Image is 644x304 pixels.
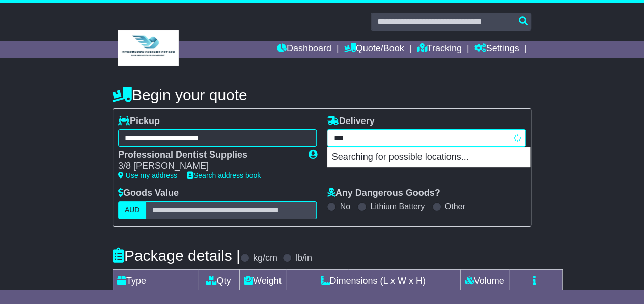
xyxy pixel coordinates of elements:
td: Type [113,269,198,292]
label: Lithium Battery [370,202,425,211]
h4: Package details | [113,247,240,264]
a: Dashboard [277,41,331,58]
td: Weight [239,269,286,292]
label: Other [445,202,465,211]
typeahead: Please provide city [327,129,526,147]
a: Quote/Book [344,41,404,58]
h4: Begin your quote [113,86,531,103]
label: lb/in [295,253,312,264]
p: Searching for possible locations... [327,147,530,167]
label: Any Dangerous Goods? [327,188,440,199]
a: Tracking [416,41,461,58]
label: kg/cm [253,253,277,264]
a: Search address book [187,171,261,179]
a: Settings [474,41,519,58]
div: 3/8 [PERSON_NAME] [118,161,298,172]
td: Dimensions (L x W x H) [286,269,460,292]
label: Goods Value [118,188,179,199]
td: Volume [460,269,509,292]
a: Use my address [118,171,177,179]
td: Qty [198,269,239,292]
label: Delivery [327,116,374,127]
label: No [340,202,350,211]
div: Professional Dentist Supplies [118,149,298,161]
label: AUD [118,201,147,219]
label: Pickup [118,116,160,127]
